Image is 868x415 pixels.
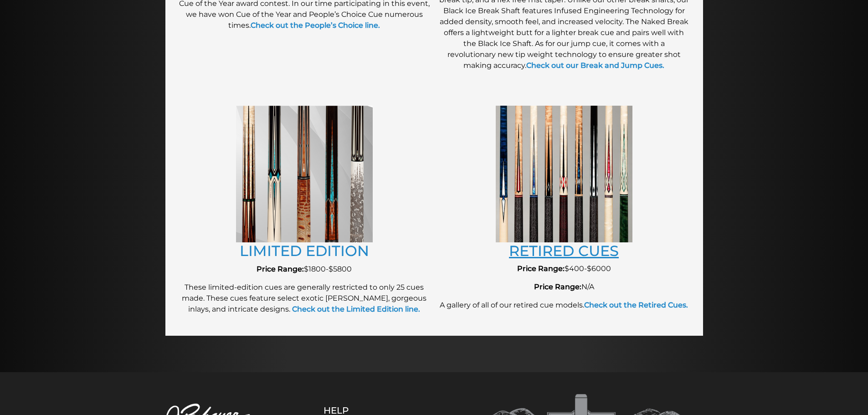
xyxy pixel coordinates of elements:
strong: Price Range: [534,282,581,291]
p: $1800-$5800 [179,264,430,275]
a: Check out the Retired Cues. [584,301,688,309]
p: N/A [439,282,689,292]
strong: Check out the Limited Edition line. [292,305,420,313]
a: Check out the Limited Edition line. [290,305,420,313]
a: RETIRED CUES [509,242,619,260]
p: A gallery of all of our retired cue models. [439,300,689,311]
p: $400-$6000 [439,263,689,274]
strong: Price Range: [257,265,304,273]
strong: Price Range: [517,264,565,273]
p: These limited-edition cues are generally restricted to only 25 cues made. These cues feature sele... [179,282,430,315]
a: Check out the People’s Choice line. [251,21,380,30]
a: Check out our Break and Jump Cues. [526,61,664,70]
a: LIMITED EDITION [240,242,369,260]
